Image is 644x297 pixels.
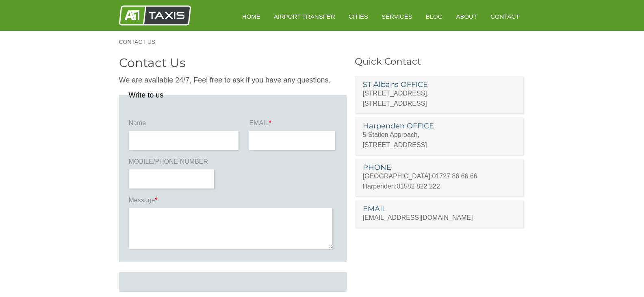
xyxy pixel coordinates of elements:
p: [GEOGRAPHIC_DATA]: [363,171,516,181]
label: Name [129,119,241,131]
p: Harpenden: [363,181,516,191]
a: HOME [236,7,266,26]
label: EMAIL [249,119,336,131]
h3: EMAIL [363,205,516,212]
img: A1 Taxis [119,5,191,26]
h3: Quick Contact [355,57,525,66]
a: About [450,7,483,26]
a: 01582 822 222 [397,183,440,190]
a: Airport Transfer [268,7,341,26]
h3: PHONE [363,164,516,171]
p: [STREET_ADDRESS], [STREET_ADDRESS] [363,88,516,108]
p: 5 Station Approach, [STREET_ADDRESS] [363,130,516,150]
a: Contact Us [119,39,164,45]
a: Cities [343,7,374,26]
h3: ST Albans OFFICE [363,81,516,88]
h3: Harpenden OFFICE [363,122,516,130]
label: MOBILE/PHONE NUMBER [129,157,216,169]
p: We are available 24/7, Feel free to ask if you have any questions. [119,75,347,85]
a: [EMAIL_ADDRESS][DOMAIN_NAME] [363,214,473,221]
a: Contact [485,7,525,26]
a: Services [376,7,418,26]
a: 01727 86 66 66 [432,173,477,180]
label: Message [129,196,337,208]
a: Blog [420,7,449,26]
legend: Write to us [129,91,164,99]
h2: Contact Us [119,57,347,69]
